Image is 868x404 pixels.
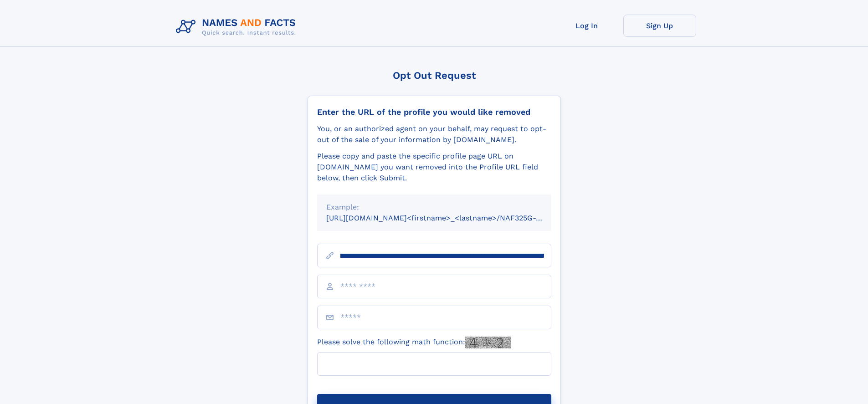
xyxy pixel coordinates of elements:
[172,15,303,39] img: Logo Names and Facts
[317,123,551,145] div: You, or an authorized agent on your behalf, may request to opt-out of the sale of your informatio...
[317,337,511,348] label: Please solve the following math function:
[550,15,623,37] a: Log In
[317,107,551,117] div: Enter the URL of the profile you would like removed
[623,15,696,37] a: Sign Up
[317,151,551,184] div: Please copy and paste the specific profile page URL on [DOMAIN_NAME] you want removed into the Pr...
[326,202,542,213] div: Example:
[308,70,561,81] div: Opt Out Request
[326,214,569,222] small: [URL][DOMAIN_NAME]<firstname>_<lastname>/NAF325G-xxxxxxxx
